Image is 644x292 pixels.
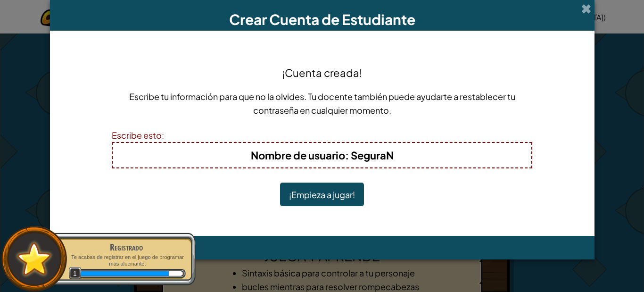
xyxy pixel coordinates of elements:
[110,241,143,253] font: Registrado
[251,149,345,162] font: Nombre de usuario
[112,130,164,141] font: Escribe esto:
[71,254,184,267] font: Te acabas de registrar en el juego de programar más alucinante.
[282,66,362,79] font: ¡Cuenta creada!
[229,10,415,28] font: Crear Cuenta de Estudiante
[289,190,355,200] font: ¡Empieza a jugar!
[280,183,364,206] button: ¡Empieza a jugar!
[13,238,56,280] img: default.png
[129,91,515,116] font: Escribe tu información para que no la olvides. Tu docente también puede ayudarte a restablecer tu...
[73,270,77,277] font: 1
[345,149,394,162] font: : SeguraN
